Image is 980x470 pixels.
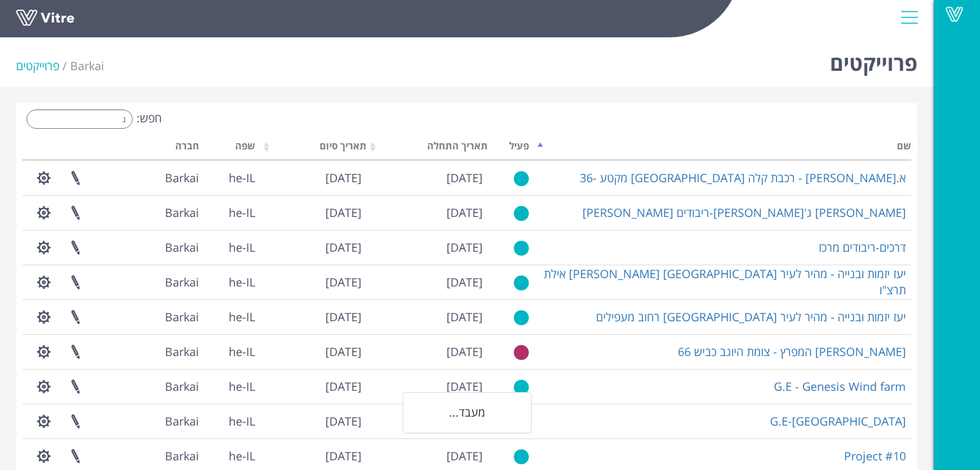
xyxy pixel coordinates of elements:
td: [DATE] [367,334,488,369]
div: מעבד... [403,392,532,433]
label: חפש: [23,109,162,129]
td: [DATE] [260,195,367,230]
td: he-IL [204,265,261,299]
td: [DATE] [367,299,488,334]
h1: פרוייקטים [830,32,918,87]
span: 201 [165,170,199,185]
input: חפש: [26,109,133,129]
a: G.E-[GEOGRAPHIC_DATA] [770,413,906,429]
span: 201 [165,205,199,220]
img: no [514,344,529,361]
td: [DATE] [260,404,367,438]
th: שם: activate to sort column descending [534,136,911,160]
td: he-IL [204,404,261,438]
a: יעז יזמות ובנייה - מהיר לעיר [GEOGRAPHIC_DATA] רחוב מעפילים [596,309,906,324]
span: 201 [165,240,199,255]
td: [DATE] [367,404,488,438]
td: he-IL [204,334,261,369]
th: תאריך סיום: activate to sort column ascending [260,136,367,160]
span: 201 [165,344,199,359]
td: [DATE] [367,230,488,265]
td: he-IL [204,195,261,230]
td: [DATE] [260,334,367,369]
th: חברה [136,136,204,160]
img: yes [514,310,529,326]
td: he-IL [204,369,261,404]
td: he-IL [204,299,261,334]
li: פרוייקטים [16,58,70,75]
a: דרכים-ריבודים מרכז [818,240,906,255]
span: 201 [165,309,199,324]
td: [DATE] [367,369,488,404]
span: 201 [165,413,199,429]
td: [DATE] [260,230,367,265]
td: [DATE] [367,195,488,230]
td: he-IL [204,160,261,195]
span: 201 [70,58,104,73]
img: yes [514,171,529,187]
td: [DATE] [260,265,367,299]
img: yes [514,205,529,221]
td: [DATE] [367,265,488,299]
td: [DATE] [367,160,488,195]
span: 201 [165,274,199,290]
td: [DATE] [260,299,367,334]
a: G.E - Genesis Wind farm [774,379,906,394]
img: yes [514,449,529,465]
img: yes [514,379,529,395]
th: פעיל [488,136,535,160]
th: שפה [204,136,261,160]
a: [PERSON_NAME] המפרץ - צומת היוגב כביש 66 [678,344,906,359]
a: א.[PERSON_NAME] - רכבת קלה [GEOGRAPHIC_DATA] מקטע -36 [580,170,906,185]
a: יעז יזמות ובנייה - מהיר לעיר [GEOGRAPHIC_DATA] [PERSON_NAME] אילת תרצ"ו [544,266,906,298]
span: 201 [165,448,199,464]
img: yes [514,275,529,291]
td: he-IL [204,230,261,265]
span: 201 [165,379,199,394]
td: [DATE] [260,160,367,195]
a: Project #10 [844,448,906,464]
th: תאריך התחלה: activate to sort column ascending [367,136,488,160]
a: [PERSON_NAME] ג'[PERSON_NAME]-ריבודים [PERSON_NAME] [582,205,906,220]
td: [DATE] [260,369,367,404]
img: yes [514,240,529,256]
